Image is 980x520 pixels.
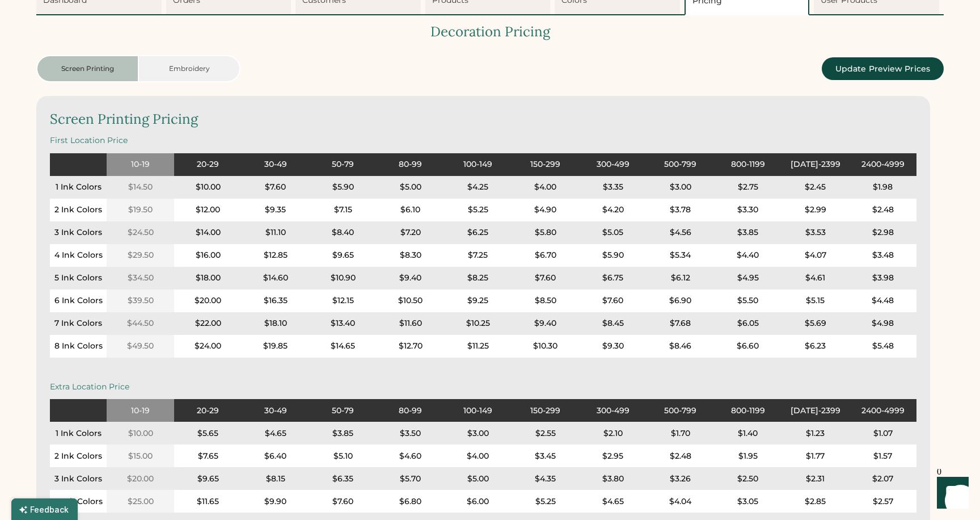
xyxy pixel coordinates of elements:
[467,496,489,508] div: $6.00
[242,405,309,417] div: 30-49
[195,318,221,329] div: $22.00
[671,428,690,439] div: $1.70
[738,182,758,193] div: $2.75
[196,204,220,216] div: $12.00
[266,473,285,485] div: $8.15
[849,405,916,417] div: 2400-4999
[128,250,154,261] div: $29.50
[579,405,647,417] div: 300-499
[805,272,825,284] div: $4.61
[737,341,759,352] div: $6.60
[400,250,421,261] div: $8.30
[54,473,102,485] div: 3 Ink Colors
[579,159,647,170] div: 300-499
[873,182,893,193] div: $1.98
[602,451,623,462] div: $2.95
[535,473,556,485] div: $4.35
[400,428,421,439] div: $3.50
[468,204,488,216] div: $5.25
[398,295,423,307] div: $10.50
[670,250,691,261] div: $5.34
[198,451,218,462] div: $7.65
[467,473,489,485] div: $5.00
[127,318,154,329] div: $44.50
[602,272,623,284] div: $6.75
[805,318,826,329] div: $5.69
[263,272,288,284] div: $14.60
[602,318,624,329] div: $8.45
[806,451,825,462] div: $1.77
[805,341,826,352] div: $6.23
[872,295,894,307] div: $4.48
[670,451,691,462] div: $2.48
[647,405,714,417] div: 500-799
[400,182,421,193] div: $5.00
[128,182,153,193] div: $14.50
[128,227,154,238] div: $24.50
[332,496,353,508] div: $7.60
[400,473,421,485] div: $5.70
[467,341,489,352] div: $11.25
[602,250,624,261] div: $5.90
[926,469,975,518] iframe: Front Chat
[534,318,556,329] div: $9.40
[332,473,353,485] div: $6.35
[264,451,286,462] div: $6.40
[196,250,221,261] div: $16.00
[602,295,623,307] div: $7.60
[806,295,825,307] div: $5.15
[512,159,579,170] div: 150-299
[195,341,221,352] div: $24.00
[196,227,221,238] div: $14.00
[265,182,286,193] div: $7.60
[533,341,557,352] div: $10.30
[265,204,286,216] div: $9.35
[805,182,826,193] div: $2.45
[334,204,352,216] div: $7.15
[264,496,286,508] div: $9.90
[264,295,288,307] div: $16.35
[138,55,240,82] button: Embroidery
[128,428,153,439] div: $10.00
[174,405,242,417] div: 20-29
[468,250,488,261] div: $7.25
[714,159,782,170] div: 800-1199
[467,428,489,439] div: $3.00
[399,272,421,284] div: $9.40
[737,250,759,261] div: $4.40
[805,496,826,508] div: $2.85
[737,496,758,508] div: $3.05
[54,318,102,329] div: 7 Ink Colors
[670,204,691,216] div: $3.78
[805,250,826,261] div: $4.07
[332,227,354,238] div: $8.40
[399,318,422,329] div: $11.60
[534,204,556,216] div: $4.90
[54,341,103,352] div: 8 Ink Colors
[872,250,894,261] div: $3.48
[331,318,355,329] div: $13.40
[444,405,512,417] div: 100-149
[602,227,623,238] div: $5.05
[54,496,103,508] div: 4 Ink Colors
[806,428,825,439] div: $1.23
[174,159,242,170] div: 20-29
[670,182,691,193] div: $3.00
[196,272,221,284] div: $18.00
[737,204,758,216] div: $3.30
[873,496,893,508] div: $2.57
[873,428,893,439] div: $1.07
[128,272,154,284] div: $34.50
[54,227,102,238] div: 3 Ink Colors
[737,272,759,284] div: $4.95
[535,272,556,284] div: $7.60
[535,496,556,508] div: $5.25
[36,55,138,82] button: Screen Printing
[196,182,221,193] div: $10.00
[467,227,488,238] div: $6.25
[873,451,892,462] div: $1.57
[242,159,309,170] div: 30-49
[738,428,758,439] div: $1.40
[128,451,153,462] div: $15.00
[805,227,826,238] div: $3.53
